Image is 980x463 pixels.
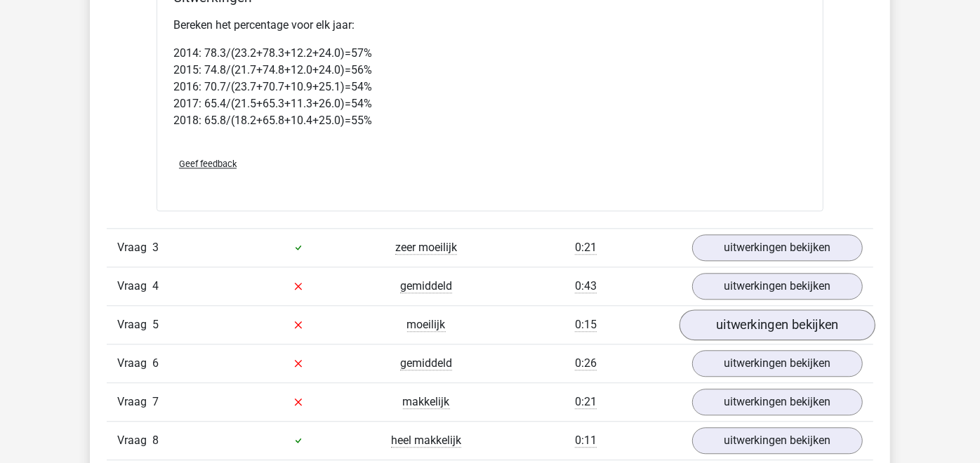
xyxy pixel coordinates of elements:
[575,434,597,448] span: 0:11
[152,434,159,447] span: 8
[575,395,597,409] span: 0:21
[575,318,597,332] span: 0:15
[152,395,159,408] span: 7
[575,279,597,293] span: 0:43
[117,432,152,449] span: Vraag
[403,395,450,409] span: makkelijk
[117,394,152,410] span: Vraag
[173,17,807,34] p: Bereken het percentage voor elk jaar:
[575,356,597,370] span: 0:26
[173,45,807,129] p: 2014: 78.3/(23.2+78.3+12.2+24.0)=57% 2015: 74.8/(21.7+74.8+12.0+24.0)=56% 2016: 70.7/(23.7+70.7+1...
[692,389,863,415] a: uitwerkingen bekijken
[117,239,152,256] span: Vraag
[152,241,159,254] span: 3
[395,241,457,255] span: zeer moeilijk
[117,278,152,295] span: Vraag
[117,316,152,333] span: Vraag
[391,434,461,448] span: heel makkelijk
[692,273,863,300] a: uitwerkingen bekijken
[692,427,863,454] a: uitwerkingen bekijken
[407,318,446,332] span: moeilijk
[117,355,152,372] span: Vraag
[152,279,159,293] span: 4
[680,309,875,340] a: uitwerkingen bekijken
[575,241,597,255] span: 0:21
[152,318,159,331] span: 5
[179,159,237,169] span: Geef feedback
[400,279,452,293] span: gemiddeld
[692,350,863,377] a: uitwerkingen bekijken
[152,356,159,370] span: 6
[400,356,452,370] span: gemiddeld
[692,234,863,261] a: uitwerkingen bekijken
